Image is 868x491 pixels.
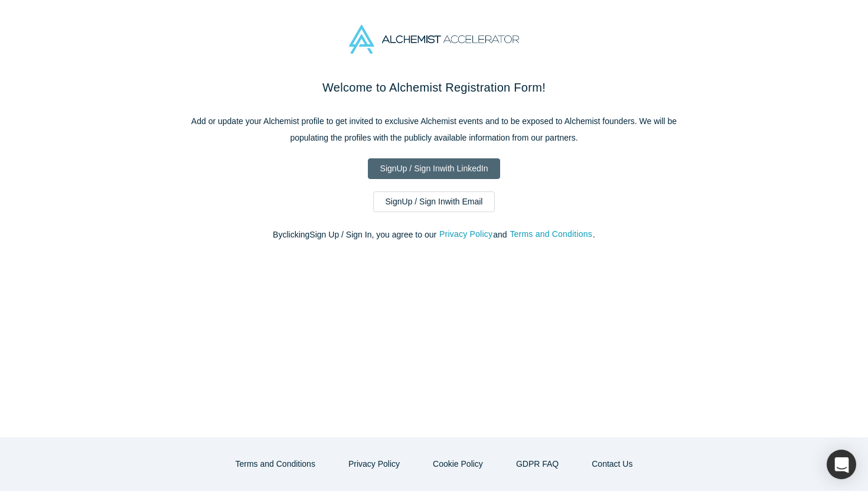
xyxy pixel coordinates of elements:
[186,79,682,96] h2: Welcome to Alchemist Registration Form!
[336,454,412,474] button: Privacy Policy
[373,191,495,212] a: SignUp / Sign Inwith Email
[509,227,593,241] button: Terms and Conditions
[349,25,519,54] img: Alchemist Accelerator Logo
[368,158,501,179] a: SignUp / Sign Inwith LinkedIn
[579,454,645,474] button: Contact Us
[223,454,328,474] button: Terms and Conditions
[420,454,495,474] button: Cookie Policy
[186,229,682,241] p: By clicking Sign Up / Sign In , you agree to our and .
[504,454,571,474] a: GDPR FAQ
[186,113,682,146] p: Add or update your Alchemist profile to get invited to exclusive Alchemist events and to be expos...
[439,227,493,241] button: Privacy Policy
